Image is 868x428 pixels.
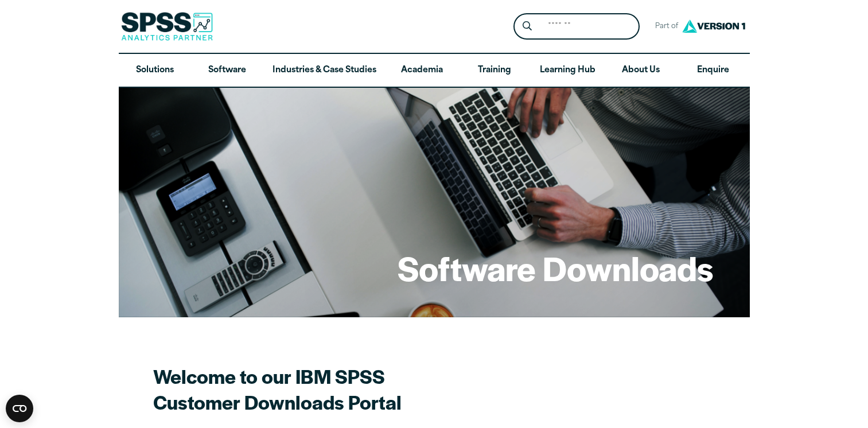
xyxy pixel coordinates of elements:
[531,54,605,87] a: Learning Hub
[516,16,538,37] button: Search magnifying glass icon
[605,54,677,87] a: About Us
[119,54,750,87] nav: Desktop version of site main menu
[523,21,532,31] svg: Search magnifying glass icon
[513,13,640,40] form: Site Header Search Form
[153,363,555,415] h2: Welcome to our IBM SPSS Customer Downloads Portal
[119,54,191,87] a: Solutions
[398,246,713,290] h1: Software Downloads
[6,395,33,422] button: Open CMP widget
[677,54,749,87] a: Enquire
[191,54,263,87] a: Software
[649,18,679,35] span: Part of
[263,54,386,87] a: Industries & Case Studies
[458,54,530,87] a: Training
[679,15,748,37] img: Version1 Logo
[386,54,458,87] a: Academia
[121,12,213,41] img: SPSS Analytics Partner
